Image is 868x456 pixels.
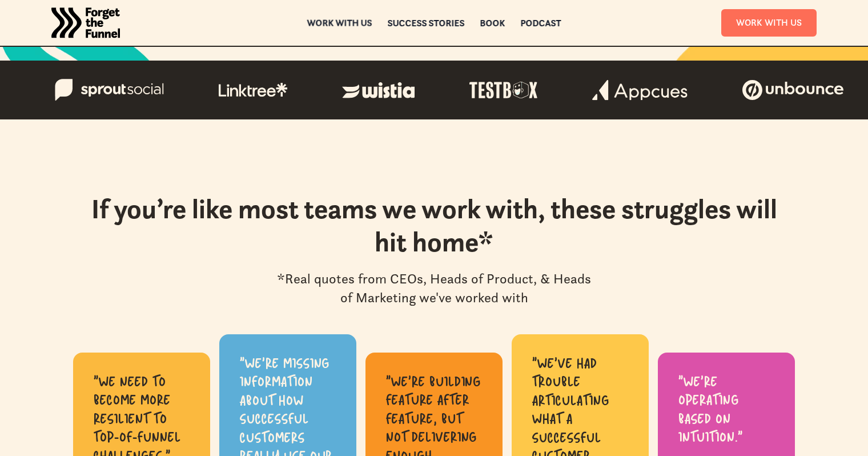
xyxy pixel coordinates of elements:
div: "We're operating based on intuition." [678,373,774,447]
div: *Real quotes from CEOs, Heads of Product, & Heads of Marketing we've worked with [271,270,597,307]
a: Success Stories [388,19,465,27]
a: Book [480,19,505,27]
a: Podcast [521,19,561,27]
h2: If you’re like most teams we work with, these struggles will hit home* [80,193,788,258]
a: Work with us [307,19,372,27]
a: Work With Us [721,9,817,36]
